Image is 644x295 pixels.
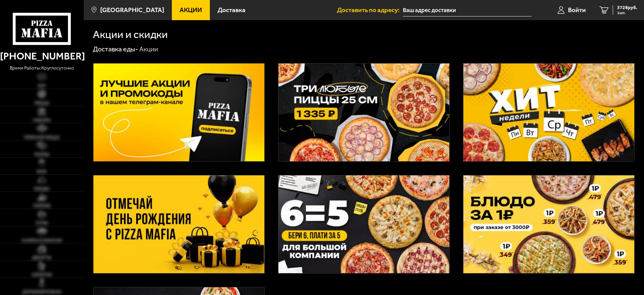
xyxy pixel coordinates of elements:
span: Обеды [34,186,49,191]
span: WOK [37,169,47,174]
span: Десерты [32,255,51,260]
a: Доставка еды- [93,45,138,53]
span: Хит [38,84,46,88]
input: Ваш адрес доставки [403,4,532,16]
span: Войти [568,7,586,13]
span: Дополнительно [22,290,61,294]
span: [GEOGRAPHIC_DATA] [100,7,164,13]
span: Напитки [32,272,52,277]
div: Акции [139,45,158,54]
span: Доставка [218,7,245,13]
span: Пицца [34,101,49,105]
span: Супы [36,221,48,225]
span: Доставить по адресу: [337,7,403,13]
span: Римская пицца [24,135,60,139]
span: Роллы [34,152,49,157]
span: 1 шт. [617,11,637,15]
h1: Акции и скидки [93,29,168,40]
span: Салаты и закуски [22,238,62,243]
span: Горячее [33,204,51,208]
span: 3728 руб. [617,5,637,10]
span: Наборы [33,118,51,122]
span: Акции [180,7,202,13]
